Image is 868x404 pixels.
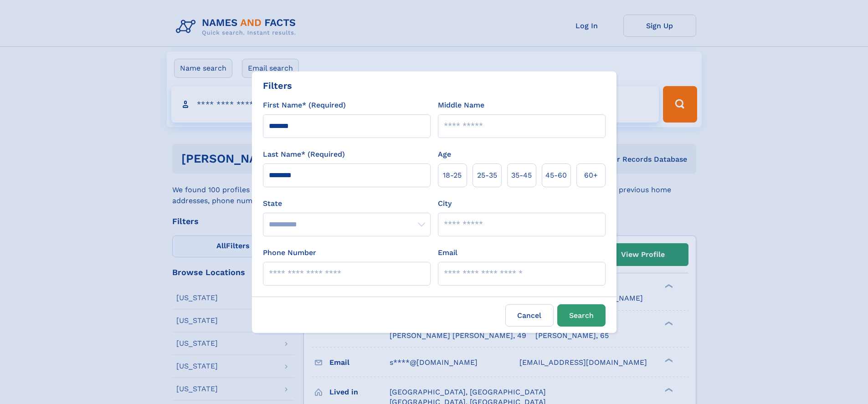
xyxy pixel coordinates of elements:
label: Cancel [505,304,554,327]
label: State [263,198,431,209]
label: Middle Name [438,100,484,111]
label: First Name* (Required) [263,100,346,111]
span: 18‑25 [443,170,462,181]
label: Last Name* (Required) [263,149,345,160]
span: 35‑45 [511,170,532,181]
label: Age [438,149,451,160]
span: 60+ [584,170,598,181]
label: City [438,198,452,209]
div: Filters [263,79,292,92]
span: 45‑60 [545,170,567,181]
label: Phone Number [263,247,316,258]
label: Email [438,247,457,258]
button: Search [557,304,606,327]
span: 25‑35 [477,170,497,181]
